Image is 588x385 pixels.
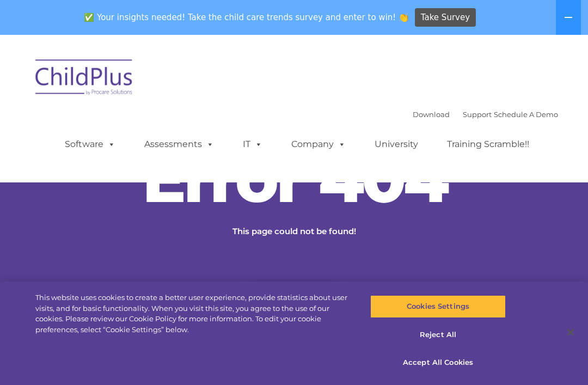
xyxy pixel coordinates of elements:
[370,351,505,374] button: Accept All Cookies
[415,8,476,27] a: Take Survey
[463,110,492,119] a: Support
[364,133,429,155] a: University
[370,323,505,346] button: Reject All
[421,8,470,27] span: Take Survey
[30,52,139,106] img: ChildPlus by Procare Solutions
[559,320,583,344] button: Close
[180,225,408,238] p: This page could not be found!
[80,7,413,28] span: ✅ Your insights needed! Take the child care trends survey and enter to win! 👏
[413,110,450,119] a: Download
[370,295,505,318] button: Cookies Settings
[232,133,273,155] a: IT
[413,110,558,119] font: |
[35,292,353,335] div: This website uses cookies to create a better user experience, provide statistics about user visit...
[494,110,558,119] a: Schedule A Demo
[54,133,126,155] a: Software
[133,133,225,155] a: Assessments
[131,146,457,211] h2: Error 404
[436,133,540,155] a: Training Scramble!!
[280,133,357,155] a: Company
